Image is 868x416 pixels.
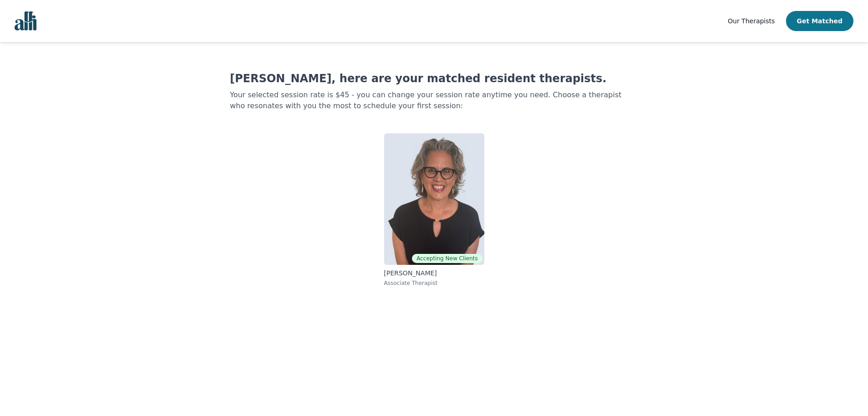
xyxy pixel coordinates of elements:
p: Your selected session rate is $45 - you can change your session rate anytime you need. Choose a t... [230,90,638,111]
span: Accepting New Clients [412,254,482,263]
img: alli logo [15,11,36,31]
a: Our Therapists [728,16,775,26]
a: Susan AlbaumAccepting New Clients[PERSON_NAME]Associate Therapist [377,126,492,294]
span: Our Therapists [728,17,775,25]
p: [PERSON_NAME] [384,269,484,278]
p: Associate Therapist [384,279,484,287]
img: Susan Albaum [384,133,484,265]
button: Get Matched [786,11,853,31]
h1: [PERSON_NAME], here are your matched resident therapists. [230,71,638,86]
